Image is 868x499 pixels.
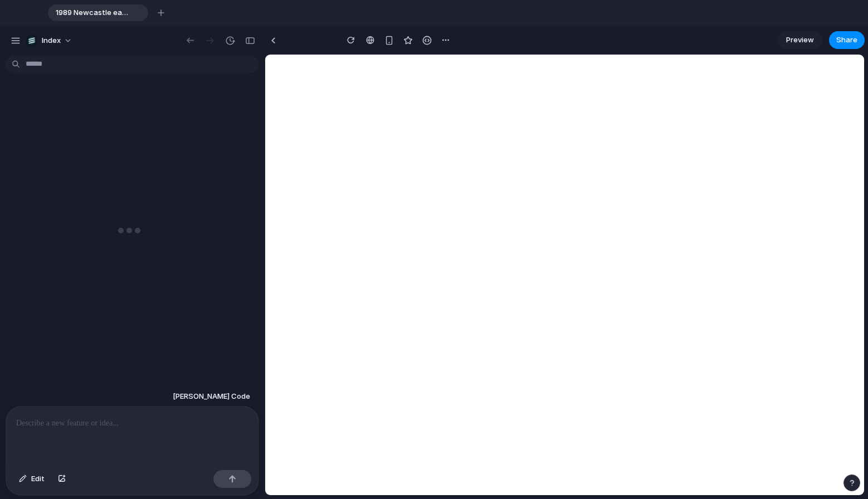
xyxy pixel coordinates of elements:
button: [PERSON_NAME] Code [169,387,253,407]
div: 1989 Newcastle earthquake - Wikipedia [48,4,148,21]
span: [PERSON_NAME] Code [173,391,250,402]
span: Preview [786,35,814,46]
span: Index [42,35,61,46]
button: Edit [13,470,50,488]
button: Share [829,31,865,49]
button: Index [22,32,78,50]
a: Preview [778,31,822,49]
span: 1989 Newcastle earthquake - Wikipedia [51,7,130,18]
span: Edit [31,473,45,485]
span: Share [836,35,857,46]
